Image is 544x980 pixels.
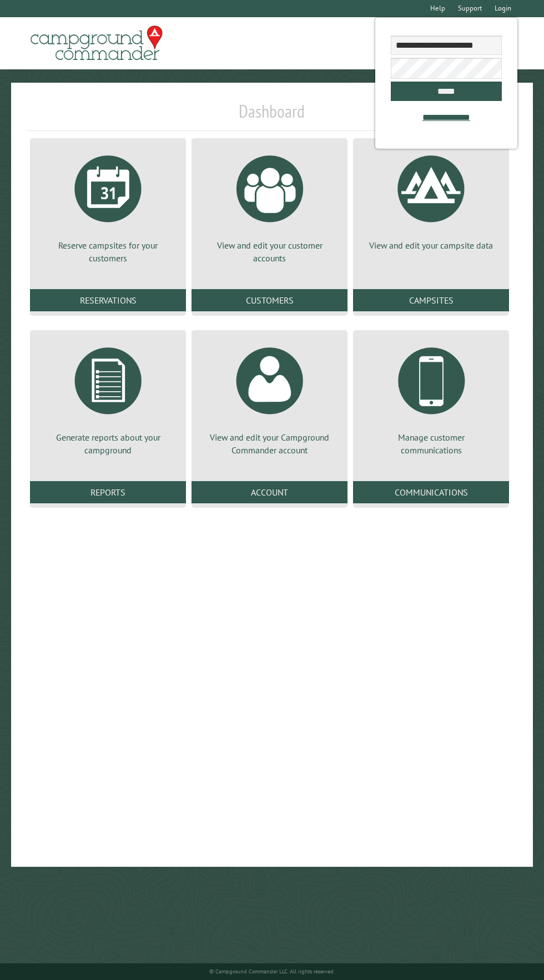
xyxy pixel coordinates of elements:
p: Manage customer communications [366,431,496,456]
a: Campsites [353,289,509,311]
a: Reserve campsites for your customers [43,147,173,264]
a: View and edit your campsite data [366,147,496,251]
p: View and edit your customer accounts [205,239,334,264]
a: View and edit your customer accounts [205,147,334,264]
a: Manage customer communications [366,339,496,456]
h1: Dashboard [27,100,517,131]
a: View and edit your Campground Commander account [205,339,334,456]
small: © Campground Commander LLC. All rights reserved. [209,968,335,975]
p: View and edit your Campground Commander account [205,431,334,456]
a: Reservations [30,289,186,311]
a: Generate reports about your campground [43,339,173,456]
a: Reports [30,481,186,503]
p: Generate reports about your campground [43,431,173,456]
img: Campground Commander [27,22,166,65]
a: Communications [353,481,509,503]
a: Account [192,481,347,503]
p: Reserve campsites for your customers [43,239,173,264]
p: View and edit your campsite data [366,239,496,251]
a: Customers [192,289,347,311]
